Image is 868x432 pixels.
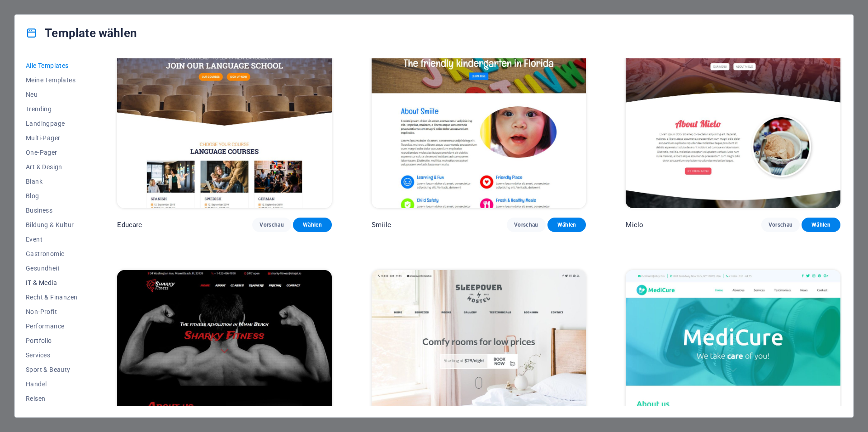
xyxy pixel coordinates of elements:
span: IT & Media [26,279,77,286]
button: Reisen [26,391,77,406]
span: Gastronomie [26,250,77,257]
button: Multi-Pager [26,131,77,145]
span: Performance [26,323,77,330]
button: Neu [26,87,77,102]
button: Landingpage [26,116,77,131]
span: Neu [26,91,77,98]
span: Trending [26,105,77,113]
img: Smiile [372,10,586,208]
span: Landingpage [26,120,77,127]
span: Multi-Pager [26,134,77,142]
button: Services [26,348,77,362]
button: Wireframe [26,406,77,420]
button: Blank [26,174,77,189]
button: Gesundheit [26,261,77,275]
span: Vorschau [769,221,793,228]
button: Business [26,203,77,218]
button: IT & Media [26,275,77,290]
button: Blog [26,189,77,203]
span: Art & Design [26,163,77,171]
span: Vorschau [259,221,284,228]
p: Smiile [372,220,391,229]
button: Bildung & Kultur [26,218,77,232]
span: Blank [26,178,77,185]
span: Handel [26,380,77,388]
span: Wählen [809,221,833,228]
button: Alle Templates [26,58,77,73]
button: Non-Profit [26,304,77,319]
span: Recht & Finanzen [26,294,77,301]
p: Mielo [626,220,643,229]
button: Vorschau [507,218,546,232]
h4: Template wählen [26,26,137,40]
span: One-Pager [26,149,77,156]
span: Sport & Beauty [26,366,77,373]
span: Blog [26,192,77,199]
button: Vorschau [761,218,800,232]
button: Meine Templates [26,73,77,87]
span: Non-Profit [26,308,77,315]
button: Art & Design [26,160,77,174]
button: Event [26,232,77,247]
button: Handel [26,377,77,391]
p: Educare [117,220,142,229]
span: Meine Templates [26,76,77,84]
span: Event [26,236,77,243]
img: Educare [117,10,332,208]
button: Wählen [293,218,332,232]
span: Portfolio [26,337,77,344]
button: One-Pager [26,145,77,160]
span: Business [26,207,77,214]
span: Gesundheit [26,265,77,272]
button: Wählen [547,218,586,232]
span: Reisen [26,395,77,402]
span: Services [26,351,77,359]
span: Vorschau [514,221,538,228]
button: Portfolio [26,333,77,348]
span: Alle Templates [26,62,77,69]
span: Bildung & Kultur [26,221,77,228]
button: Wählen [802,218,840,232]
button: Recht & Finanzen [26,290,77,304]
img: Mielo [626,10,840,208]
span: Wählen [300,221,325,228]
button: Performance [26,319,77,333]
button: Gastronomie [26,247,77,261]
button: Sport & Beauty [26,362,77,377]
button: Trending [26,102,77,116]
button: Vorschau [252,218,291,232]
span: Wählen [555,221,579,228]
